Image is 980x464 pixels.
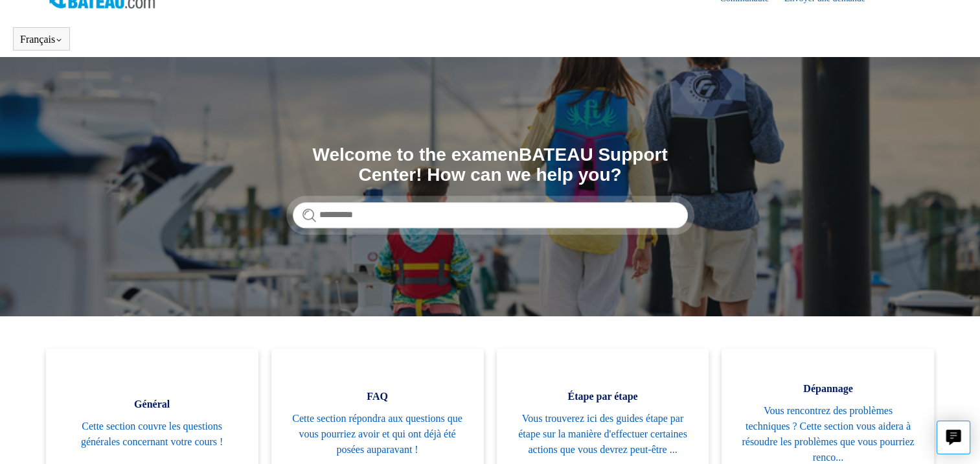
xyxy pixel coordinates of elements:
[293,202,688,228] input: Rechercher
[516,411,690,458] span: Vous trouverez ici des guides étape par étape sur la manière d'effectuer certaines actions que vo...
[65,397,239,412] span: Général
[516,389,690,404] span: Étape par étape
[291,411,464,458] span: Cette section répondra aux questions que vous pourriez avoir et qui ont déjà été posées auparavant !
[937,421,970,454] button: Live chat
[741,381,915,397] span: Dépannage
[65,419,239,450] span: Cette section couvre les questions générales concernant votre cours !
[20,34,63,45] button: Français
[291,389,464,404] span: FAQ
[293,145,688,185] h1: Welcome to the examenBATEAU Support Center! How can we help you?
